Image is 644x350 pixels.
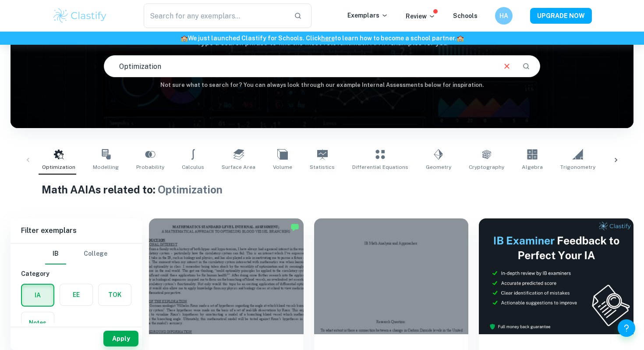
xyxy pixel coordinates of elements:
[290,223,299,232] img: Marked
[21,269,131,279] h6: Category
[11,218,142,243] h6: Filter exemplars
[479,218,633,334] img: Thumbnail
[84,243,107,264] button: College
[352,163,408,171] span: Differential Equations
[11,81,633,89] h6: Not sure what to search for? You can always look through our example Internal Assessments below f...
[519,59,534,74] button: Search
[310,163,335,171] span: Statistics
[321,35,335,42] a: here
[42,182,602,197] h1: Math AA IAs related to:
[499,58,515,75] button: Clear
[42,163,75,171] span: Optimization
[2,33,642,43] h6: We just launched Clastify for Schools. Click to learn how to become a school partner.
[45,243,107,264] div: Filter type choice
[456,35,464,42] span: 🏫
[21,312,54,333] button: Notes
[406,11,435,21] p: Review
[93,163,119,171] span: Modelling
[530,8,592,24] button: UPGRADE NOW
[144,4,287,28] input: Search for any exemplars...
[560,163,595,171] span: Trigonometry
[222,163,255,171] span: Surface Area
[618,319,635,337] button: Help and Feedback
[45,243,66,264] button: IB
[499,11,509,21] h6: HA
[180,35,188,42] span: 🏫
[182,163,204,171] span: Calculus
[495,7,513,25] button: HA
[347,11,388,20] p: Exemplars
[22,285,53,306] button: IA
[158,183,223,196] span: Optimization
[136,163,164,171] span: Probability
[522,163,543,171] span: Algebra
[60,284,92,305] button: EE
[104,54,495,79] input: E.g. modelling a logo, player arrangements, shape of an egg...
[99,284,131,305] button: TOK
[426,163,451,171] span: Geometry
[52,7,108,25] img: Clastify logo
[453,12,478,19] a: Schools
[469,163,504,171] span: Cryptography
[273,163,292,171] span: Volume
[103,331,138,346] button: Apply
